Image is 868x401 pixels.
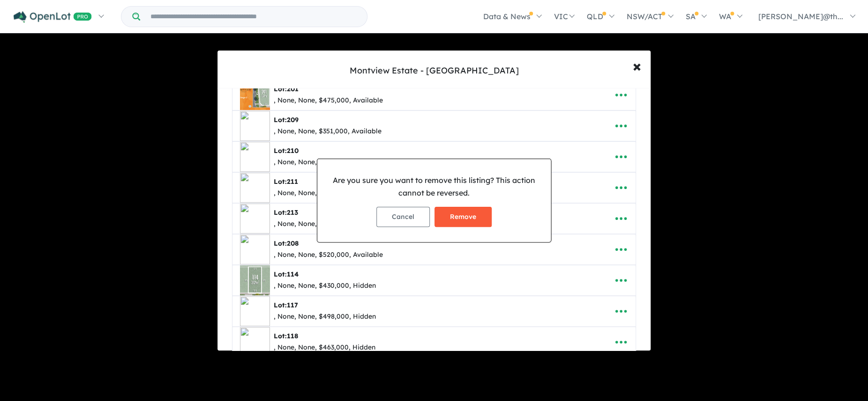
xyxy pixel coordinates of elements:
input: Try estate name, suburb, builder or developer [142,7,365,27]
button: Cancel [376,207,430,227]
span: [PERSON_NAME]@th... [758,12,843,21]
p: Are you sure you want to remove this listing? This action cannot be reversed. [325,174,543,199]
img: Openlot PRO Logo White [14,11,92,23]
button: Remove [434,207,492,227]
